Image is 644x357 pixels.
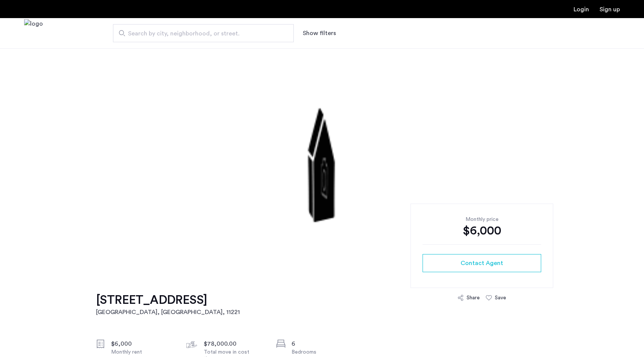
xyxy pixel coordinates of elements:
[461,259,503,268] span: Contact Agent
[24,19,43,47] a: Cazamio Logo
[111,339,174,348] div: $6,000
[204,339,267,348] div: $78,000.00
[423,216,541,223] div: Monthly price
[96,308,240,317] h2: [GEOGRAPHIC_DATA], [GEOGRAPHIC_DATA] , 11221
[291,348,355,356] div: Bedrooms
[113,24,294,42] input: Apartment Search
[96,293,240,308] h1: [STREET_ADDRESS]
[111,348,174,356] div: Monthly rent
[495,294,506,302] div: Save
[291,339,355,348] div: 6
[423,254,541,272] button: button
[128,29,273,38] span: Search by city, neighborhood, or street.
[24,19,43,47] img: logo
[116,48,528,274] img: 2.gif
[600,6,620,12] a: Registration
[96,293,240,317] a: [STREET_ADDRESS][GEOGRAPHIC_DATA], [GEOGRAPHIC_DATA], 11221
[423,223,541,238] div: $6,000
[303,29,336,38] button: Show or hide filters
[467,294,480,302] div: Share
[574,6,589,12] a: Login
